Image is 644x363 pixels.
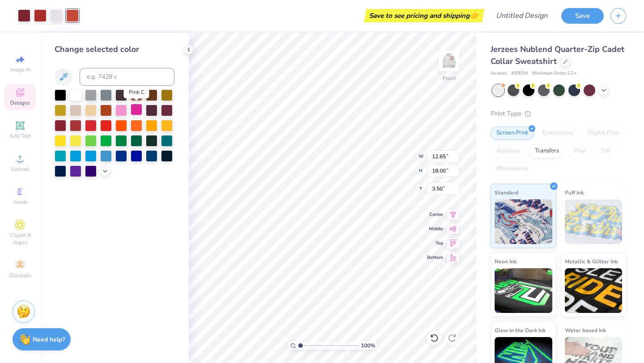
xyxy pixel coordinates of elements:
div: Print Type [491,109,626,119]
span: Add Text [9,132,31,139]
span: Greek [13,198,27,206]
span: Glow in the Dark Ink [495,325,546,335]
div: Pink C [124,86,149,98]
span: Bottom [427,254,443,261]
span: Metallic & Glitter Ink [565,257,618,266]
button: Save [561,8,604,24]
input: Untitled Design [489,7,555,25]
div: Front [443,74,456,82]
div: Screen Print [491,127,534,140]
span: Center [427,211,443,218]
div: Save to see pricing and shipping [366,9,482,22]
div: Transfers [529,144,565,158]
span: Decorate [9,272,31,279]
div: Foil [595,144,616,158]
span: Designs [10,99,30,106]
img: Puff Ink [565,199,623,244]
span: 100 % [361,342,375,350]
input: e.g. 7428 c [80,68,174,86]
span: Middle [427,226,443,232]
span: Standard [495,188,518,197]
img: Front [440,52,458,70]
span: Neon Ink [495,257,517,266]
span: Image AI [10,66,31,73]
span: Top [427,240,443,246]
div: Change selected color [55,43,174,55]
img: Metallic & Glitter Ink [565,268,623,313]
span: Minimum Order: 12 + [532,70,577,77]
img: Standard [495,199,552,244]
strong: Need help? [33,335,65,344]
span: Puff Ink [565,188,584,197]
span: # 995M [511,70,528,77]
span: Upload [11,165,29,173]
span: 👉 [470,10,479,21]
span: Jerzees [491,70,507,77]
div: Digital Print [582,127,625,140]
div: Rhinestones [491,162,534,176]
div: Vinyl [568,144,593,158]
div: Embroidery [537,127,579,140]
span: Water based Ink [565,325,606,335]
span: Jerzees Nublend Quarter-Zip Cadet Collar Sweatshirt [491,44,624,67]
span: Clipart & logos [4,232,36,246]
img: Neon Ink [495,268,552,313]
div: Applique [491,144,526,158]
